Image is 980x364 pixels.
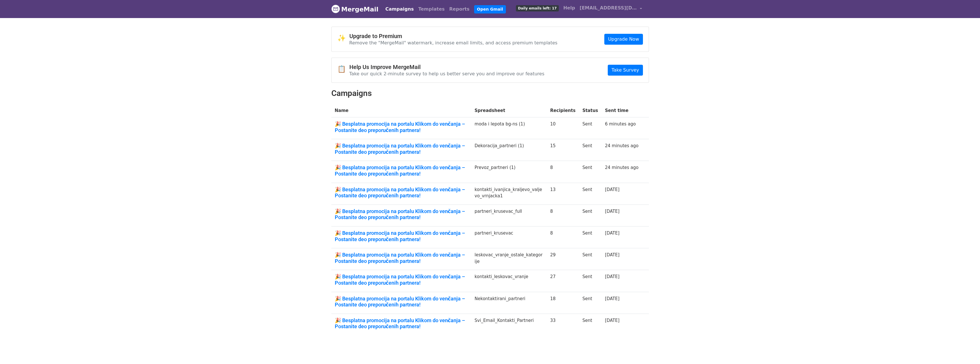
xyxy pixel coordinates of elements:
[579,161,601,183] td: Sent
[951,337,980,364] iframe: Chat Widget
[516,5,559,11] span: Daily emails left: 17
[471,139,547,161] td: Dekoracija_partneri (1)
[547,248,579,270] td: 29
[514,2,561,14] a: Daily emails left: 17
[349,33,558,40] h4: Upgrade to Premium
[547,270,579,292] td: 27
[579,117,601,139] td: Sent
[335,121,468,133] a: 🎉 Besplatna promocija na portalu Klikom do venčanja – Postanite deo preporučenih partnera!
[337,34,349,42] span: ✨
[579,314,601,335] td: Sent
[547,292,579,314] td: 18
[471,314,547,335] td: Svi_Email_Kontakti_Partneri
[547,117,579,139] td: 10
[335,274,468,286] a: 🎉 Besplatna promocija na portalu Klikom do venčanja – Postanite deo preporučenih partnera!
[471,117,547,139] td: moda i lepota bg-ns (1)
[349,71,545,77] p: Take our quick 2-minute survey to help us better serve you and improve our features
[471,227,547,248] td: partneri_krusevac
[579,183,601,204] td: Sent
[416,3,447,15] a: Templates
[577,2,644,16] a: [EMAIL_ADDRESS][DOMAIN_NAME]
[337,65,349,73] span: 📋
[601,104,642,117] th: Sent time
[471,104,547,117] th: Spreadsheet
[331,3,379,15] a: MergeMail
[579,227,601,248] td: Sent
[605,187,619,192] a: [DATE]
[605,274,619,279] a: [DATE]
[335,317,468,330] a: 🎉 Besplatna promocija na portalu Klikom do venčanja – Postanite deo preporučenih partnera!
[335,252,468,264] a: 🎉 Besplatna promocija na portalu Klikom do venčanja – Postanite deo preporučenih partnera!
[335,296,468,308] a: 🎉 Besplatna promocija na portalu Klikom do venčanja – Postanite deo preporučenih partnera!
[335,230,468,242] a: 🎉 Besplatna promocija na portalu Klikom do venčanja – Postanite deo preporučenih partnera!
[335,143,468,155] a: 🎉 Besplatna promocija na portalu Klikom do venčanja – Postanite deo preporučenih partnera!
[547,139,579,161] td: 15
[605,318,619,323] a: [DATE]
[605,252,619,257] a: [DATE]
[471,204,547,226] td: partneri_krusevac_full
[605,165,638,170] a: 24 minutes ago
[471,270,547,292] td: kontakti_leskovac_vranje
[331,88,649,98] h2: Campaigns
[474,5,506,13] a: Open Gmail
[547,183,579,204] td: 13
[605,143,638,148] a: 24 minutes ago
[349,64,545,70] h4: Help Us Improve MergeMail
[331,104,471,117] th: Name
[580,5,637,11] span: [EMAIL_ADDRESS][DOMAIN_NAME]
[447,3,472,15] a: Reports
[335,186,468,199] a: 🎉 Besplatna promocija na portalu Klikom do venčanja – Postanite deo preporučenih partnera!
[605,121,636,127] a: 6 minutes ago
[335,208,468,221] a: 🎉 Besplatna promocija na portalu Klikom do venčanja – Postanite deo preporučenih partnera!
[547,227,579,248] td: 8
[547,104,579,117] th: Recipients
[471,248,547,270] td: leskovac_vranje_ostale_kategorije
[383,3,416,15] a: Campaigns
[579,104,601,117] th: Status
[547,314,579,335] td: 33
[605,296,619,301] a: [DATE]
[349,40,558,46] p: Remove the "MergeMail" watermark, increase email limits, and access premium templates
[608,65,643,76] a: Take Survey
[547,204,579,226] td: 8
[335,164,468,177] a: 🎉 Besplatna promocija na portalu Klikom do venčanja – Postanite deo preporučenih partnera!
[579,204,601,226] td: Sent
[561,2,577,14] a: Help
[547,161,579,183] td: 8
[471,292,547,314] td: Nekontaktirani_partneri
[604,34,643,45] a: Upgrade Now
[579,139,601,161] td: Sent
[471,183,547,204] td: kontakti_ivanjica_kraljevo_valjevo_vrnjacka1
[579,248,601,270] td: Sent
[605,231,619,236] a: [DATE]
[605,209,619,214] a: [DATE]
[579,270,601,292] td: Sent
[331,5,340,13] img: MergeMail logo
[471,161,547,183] td: Prevoz_partneri (1)
[579,292,601,314] td: Sent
